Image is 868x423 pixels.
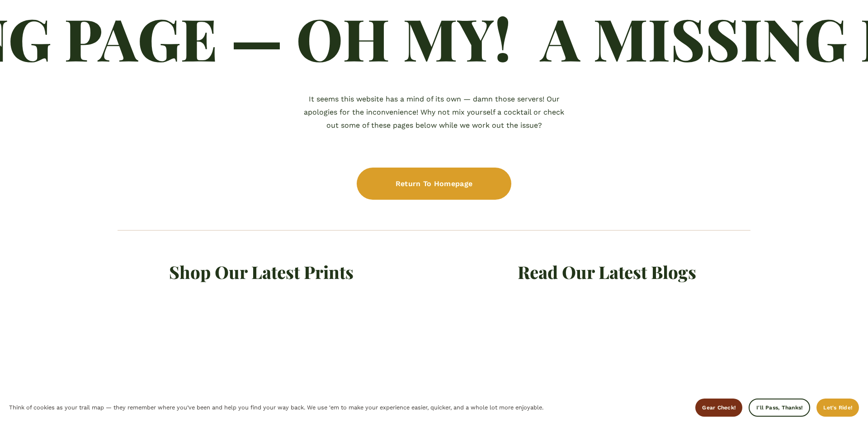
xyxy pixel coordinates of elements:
button: Gear Check! [695,399,742,417]
button: I'll Pass, Thanks! [749,399,810,417]
span: Gear Check! [702,404,736,411]
p: It seems this website has a mind of its own — damn those servers! Our apologies for the inconveni... [304,93,565,132]
span: Let's Ride! [823,404,852,411]
span: I'll Pass, Thanks! [756,404,802,411]
h2: Read Our Latest Blogs [463,260,750,284]
button: Let's Ride! [816,399,859,417]
p: Think of cookies as your trail map — they remember where you’ve been and help you find your way b... [9,402,543,413]
h2: Shop Our Latest Prints [118,260,405,284]
a: Return To Homepage [357,168,511,200]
